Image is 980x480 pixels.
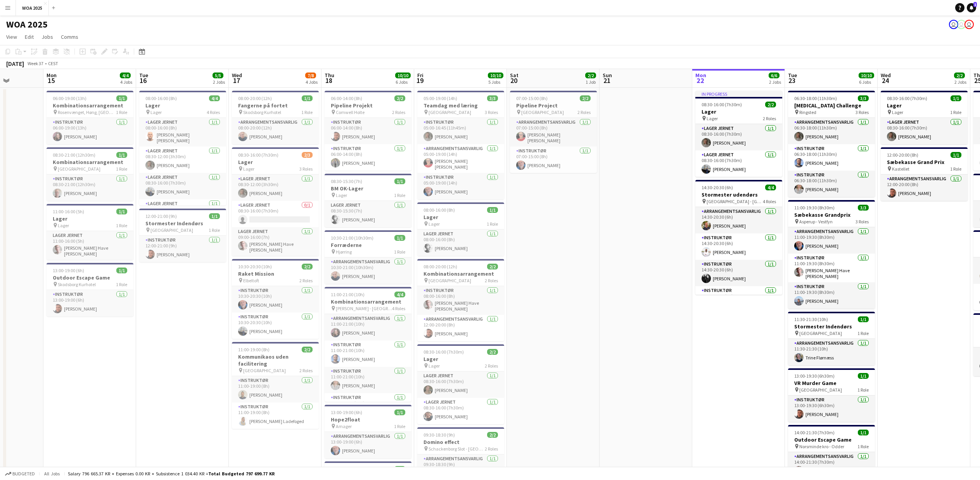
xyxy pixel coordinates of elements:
[61,33,78,40] span: Comms
[973,2,977,7] span: 1
[957,20,966,29] app-user-avatar: Drift Drift
[4,470,36,478] button: Budgeted
[41,33,53,40] span: Jobs
[3,32,20,42] a: View
[949,20,958,29] app-user-avatar: Bettina Madsen
[12,471,35,477] span: Budgeted
[68,471,275,477] div: Salary 796 665.37 KR + Expenses 0.00 KR + Subsistence 1 034.40 KR =
[6,33,17,40] span: View
[25,33,34,40] span: Edit
[43,471,61,477] span: All jobs
[22,32,37,42] a: Edit
[26,60,45,66] span: Week 37
[6,60,24,67] div: [DATE]
[16,0,49,16] button: WOA 2025
[6,19,48,30] h1: WOA 2025
[48,60,58,66] div: CEST
[38,32,56,42] a: Jobs
[964,20,974,29] app-user-avatar: René Sandager
[208,471,275,477] span: Total Budgeted 797 699.77 KR
[967,3,976,12] a: 1
[58,32,81,42] a: Comms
